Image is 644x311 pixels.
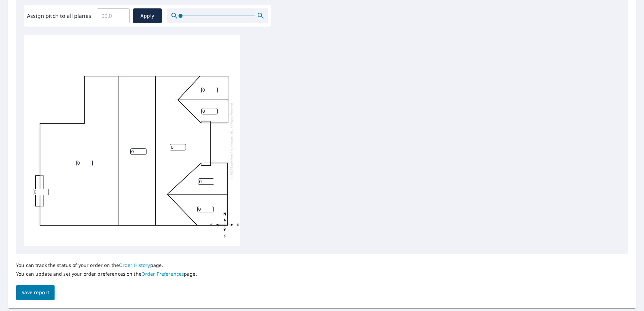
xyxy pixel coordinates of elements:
button: Save report [16,285,55,300]
label: Assign pitch to all planes [27,12,91,20]
p: You can update and set your order preferences on the page. [16,271,197,277]
span: Apply [138,12,156,20]
a: Order Preferences [141,271,184,277]
span: Save report [22,288,49,297]
button: Apply [133,8,162,23]
input: 00.0 [97,6,130,25]
a: Order History [119,262,150,268]
p: You can track the status of your order on the page. [16,262,197,268]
